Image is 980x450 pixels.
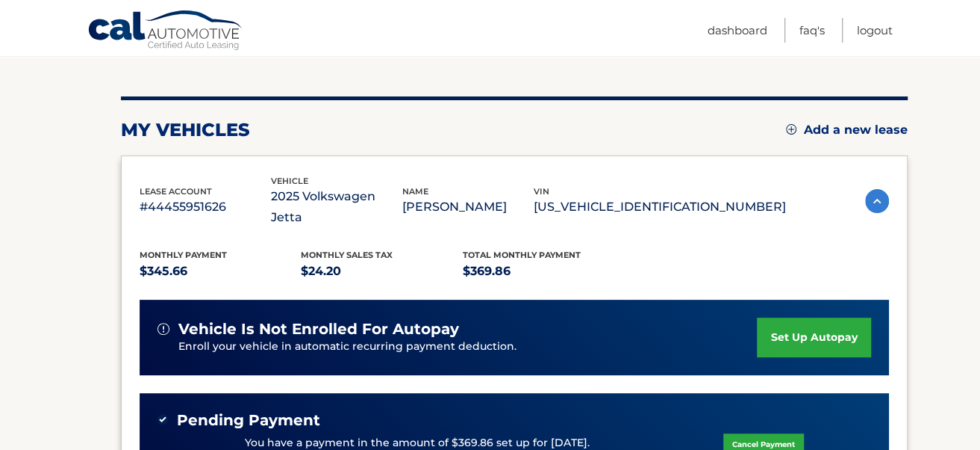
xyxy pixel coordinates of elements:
[271,176,308,186] span: vehicle
[301,250,393,260] span: Monthly sales Tax
[463,250,581,260] span: Total Monthly Payment
[121,119,250,141] h2: my vehicles
[786,124,796,135] img: add.svg
[140,197,271,218] p: #44455951626
[786,123,908,138] a: Add a new lease
[534,197,786,218] p: [US_VEHICLE_IDENTIFICATION_NUMBER]
[178,339,758,355] p: Enroll your vehicle in automatic recurring payment deduction.
[402,186,428,197] span: name
[87,10,244,53] a: Cal Automotive
[799,18,825,43] a: FAQ's
[534,186,549,197] span: vin
[857,18,893,43] a: Logout
[157,414,168,425] img: check-green.svg
[140,250,227,260] span: Monthly Payment
[140,186,212,197] span: lease account
[178,320,459,339] span: vehicle is not enrolled for autopay
[708,18,767,43] a: Dashboard
[757,318,870,357] a: set up autopay
[463,261,625,282] p: $369.86
[177,411,320,430] span: Pending Payment
[402,197,534,218] p: [PERSON_NAME]
[865,189,889,213] img: accordion-active.svg
[157,323,169,335] img: alert-white.svg
[140,261,302,282] p: $345.66
[271,186,402,228] p: 2025 Volkswagen Jetta
[301,261,463,282] p: $24.20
